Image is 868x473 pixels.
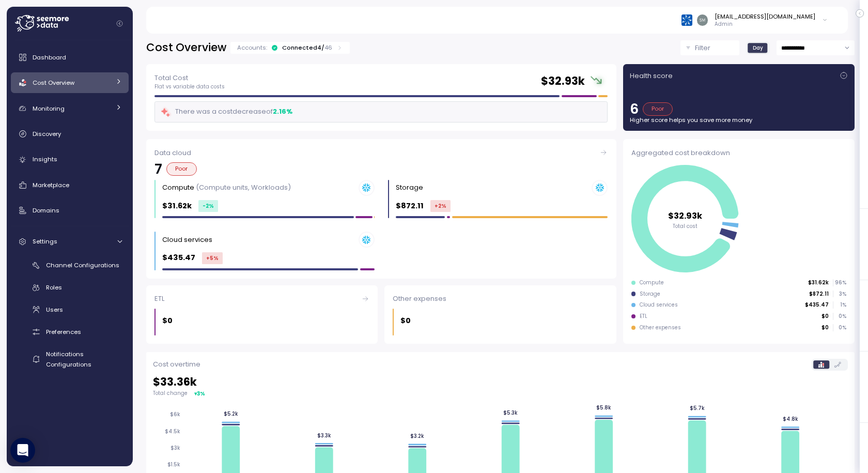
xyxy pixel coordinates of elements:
[46,350,91,369] span: Notifications Configurations
[833,291,846,298] p: 3 %
[162,315,173,327] p: $0
[11,324,129,341] a: Preferences
[630,116,848,124] p: Higher score helps you save more money
[11,231,129,252] a: Settings
[153,390,188,397] p: Total change
[505,409,519,416] tspan: $5.3k
[146,40,226,55] h2: Cost Overview
[33,155,57,163] span: Insights
[171,445,180,451] tspan: $3k
[160,106,292,118] div: There was a cost decrease of
[11,98,129,119] a: Monitoring
[833,313,846,320] p: 0 %
[673,222,698,229] tspan: Total cost
[400,315,411,327] p: $0
[668,209,703,221] tspan: $32.93k
[153,359,200,370] p: Cost overtime
[33,237,57,246] span: Settings
[33,130,61,138] span: Discovery
[753,44,763,52] span: Day
[695,43,710,53] p: Filter
[146,285,378,344] a: ETL$0
[46,328,81,336] span: Preferences
[640,279,664,286] div: Compute
[113,20,126,27] button: Collapse navigation
[697,14,708,25] img: 8b38840e6dc05d7795a5b5428363ffcd
[11,257,129,274] a: Channel Configurations
[11,200,129,221] a: Domains
[631,148,846,158] div: Aggregated cost breakdown
[198,200,218,212] div: -2 %
[11,345,129,373] a: Notifications Configurations
[33,79,74,87] span: Cost Overview
[11,279,129,296] a: Roles
[33,53,66,62] span: Dashboard
[691,405,706,411] tspan: $5.7k
[324,43,332,52] p: 46
[282,43,332,52] div: Connected 4 /
[46,306,63,314] span: Users
[11,47,129,68] a: Dashboard
[630,71,673,81] p: Health score
[681,14,692,25] img: 68790ce639d2d68da1992664.PNG
[10,438,35,463] div: Open Intercom Messenger
[11,72,129,93] a: Cost Overview
[33,206,59,215] span: Domains
[11,175,129,195] a: Marketplace
[162,182,291,193] div: Compute
[154,294,369,304] div: ETL
[162,252,195,264] p: $435.47
[165,428,180,435] tspan: $4.5k
[11,301,129,318] a: Users
[46,283,62,292] span: Roles
[237,43,267,52] p: Accounts:
[194,390,205,398] div: ▾
[230,42,350,54] div: Accounts:Connected4/46
[805,301,829,309] p: $435.47
[715,12,815,21] div: [EMAIL_ADDRESS][DOMAIN_NAME]
[643,102,673,116] div: Poor
[146,139,616,279] a: Data cloud7PoorCompute (Compute units, Workloads)$31.62k-2%Storage $872.11+2%Cloud services $435....
[809,291,829,298] p: $872.11
[162,235,212,245] div: Cloud services
[153,375,848,390] h2: $ 33.36k
[640,291,660,298] div: Storage
[33,104,65,113] span: Monitoring
[166,162,197,176] div: Poor
[46,261,119,269] span: Channel Configurations
[154,148,608,158] div: Data cloud
[630,102,639,116] p: 6
[154,83,225,90] p: Flat vs variable data costs
[640,324,681,331] div: Other expenses
[33,181,69,189] span: Marketplace
[396,182,423,193] div: Storage
[154,162,162,176] p: 7
[196,182,291,192] p: (Compute units, Workloads)
[273,106,292,117] div: 2.16 %
[833,279,846,286] p: 96 %
[715,21,815,28] p: Admin
[170,411,180,418] tspan: $6k
[11,149,129,170] a: Insights
[680,40,739,55] button: Filter
[430,200,451,212] div: +2 %
[396,200,424,212] p: $872.11
[822,324,829,331] p: $0
[598,404,613,411] tspan: $5.8k
[202,252,223,264] div: +5 %
[808,279,829,286] p: $31.62k
[224,410,238,417] tspan: $5.2k
[822,313,829,320] p: $0
[154,73,225,83] p: Total Cost
[162,200,192,212] p: $31.62k
[833,301,846,309] p: 1 %
[318,432,332,439] tspan: $3.3k
[833,324,846,331] p: 0 %
[640,301,678,309] div: Cloud services
[541,74,585,89] h2: $ 32.93k
[197,390,205,398] div: 3 %
[640,313,647,320] div: ETL
[11,124,129,144] a: Discovery
[785,416,800,422] tspan: $4.8k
